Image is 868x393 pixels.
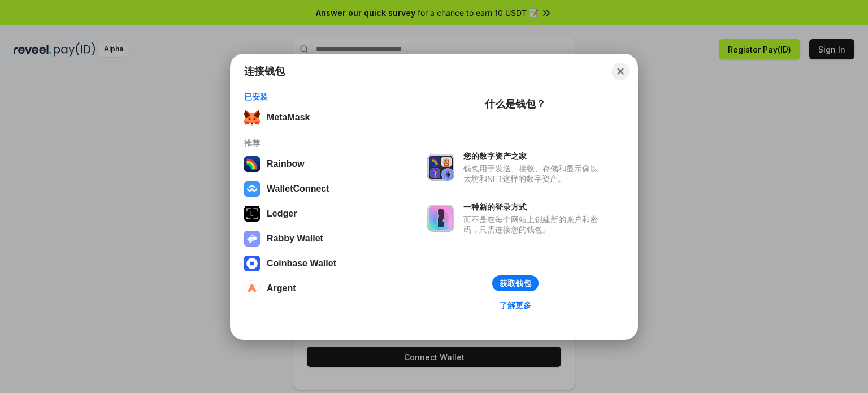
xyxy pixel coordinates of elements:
[463,151,604,161] div: 您的数字资产之家
[267,258,336,269] div: Coinbase Wallet
[241,277,383,300] button: Argent
[500,278,531,288] div: 获取钱包
[244,92,379,102] div: 已安装
[463,214,604,235] div: 而不是在每个网站上创建新的账户和密码，只需连接您的钱包。
[244,256,260,271] img: svg+xml,%3Csvg%20width%3D%2228%22%20height%3D%2228%22%20viewBox%3D%220%200%2028%2028%22%20fill%3D...
[612,62,630,80] button: Close
[244,181,260,197] img: svg+xml,%3Csvg%20width%3D%2228%22%20height%3D%2228%22%20viewBox%3D%220%200%2028%2028%22%20fill%3D...
[485,97,546,111] div: 什么是钱包？
[267,283,296,293] div: Argent
[241,252,383,275] button: Coinbase Wallet
[244,156,260,172] img: svg+xml,%3Csvg%20width%3D%22120%22%20height%3D%22120%22%20viewBox%3D%220%200%20120%20120%22%20fil...
[244,206,260,222] img: svg+xml,%3Csvg%20xmlns%3D%22http%3A%2F%2Fwww.w3.org%2F2000%2Fsvg%22%20width%3D%2228%22%20height%3...
[244,231,260,247] img: svg+xml,%3Csvg%20xmlns%3D%22http%3A%2F%2Fwww.w3.org%2F2000%2Fsvg%22%20fill%3D%22none%22%20viewBox...
[241,178,383,200] button: WalletConnect
[267,159,305,169] div: Rainbow
[267,209,297,219] div: Ledger
[493,298,538,313] a: 了解更多
[244,138,379,148] div: 推荐
[241,106,383,129] button: MetaMask
[500,300,531,310] div: 了解更多
[241,227,383,250] button: Rabby Wallet
[267,234,323,244] div: Rabby Wallet
[492,275,539,291] button: 获取钱包
[427,154,454,181] img: svg+xml,%3Csvg%20xmlns%3D%22http%3A%2F%2Fwww.w3.org%2F2000%2Fsvg%22%20fill%3D%22none%22%20viewBox...
[463,202,604,212] div: 一种新的登录方式
[241,202,383,225] button: Ledger
[244,110,260,126] img: svg+xml;base64,PHN2ZyB3aWR0aD0iMzUiIGhlaWdodD0iMzQiIHZpZXdCb3g9IjAgMCAzNSAzNCIgZmlsbD0ibm9uZSIgeG...
[427,205,454,232] img: svg+xml,%3Csvg%20xmlns%3D%22http%3A%2F%2Fwww.w3.org%2F2000%2Fsvg%22%20fill%3D%22none%22%20viewBox...
[244,64,285,78] h1: 连接钱包
[241,153,383,175] button: Rainbow
[267,184,329,194] div: WalletConnect
[463,163,604,184] div: 钱包用于发送、接收、存储和显示像以太坊和NFT这样的数字资产。
[267,113,310,123] div: MetaMask
[244,280,260,296] img: svg+xml,%3Csvg%20width%3D%2228%22%20height%3D%2228%22%20viewBox%3D%220%200%2028%2028%22%20fill%3D...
